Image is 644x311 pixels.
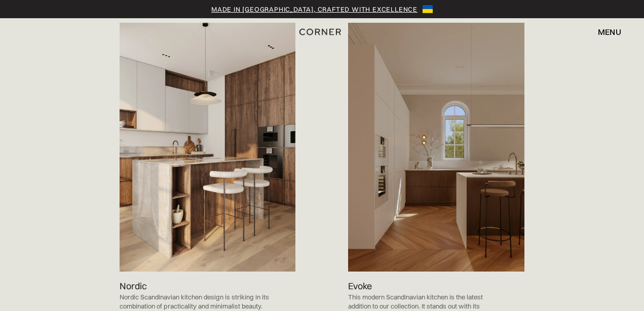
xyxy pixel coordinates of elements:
p: Evoke [348,279,372,293]
div: menu [588,23,621,40]
a: Made in [GEOGRAPHIC_DATA], crafted with excellence [211,4,418,14]
p: Nordic [120,279,147,293]
div: menu [598,28,621,36]
a: home [298,25,345,38]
